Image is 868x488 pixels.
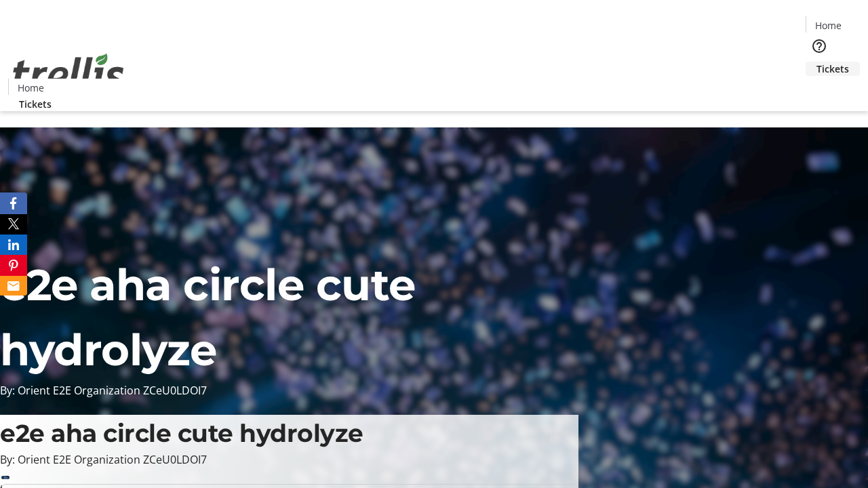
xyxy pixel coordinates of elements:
[806,62,860,76] a: Tickets
[815,18,842,33] span: Home
[816,62,849,76] span: Tickets
[806,18,850,33] a: Home
[806,76,833,103] button: Cart
[8,39,129,106] img: Orient E2E Organization ZCeU0LDOI7's Logo
[9,81,52,95] a: Home
[806,33,833,60] button: Help
[19,97,52,111] span: Tickets
[8,97,62,111] a: Tickets
[18,81,44,95] span: Home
